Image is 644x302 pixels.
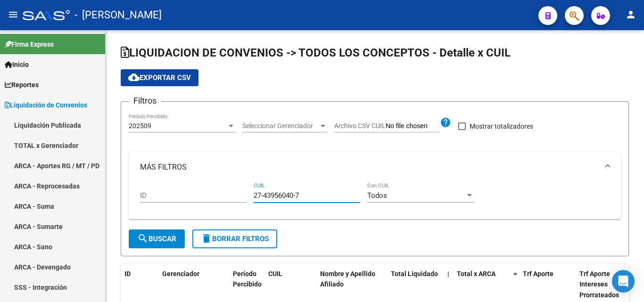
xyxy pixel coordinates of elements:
mat-icon: search [137,233,149,244]
span: Buscar [137,235,176,243]
span: Todos [367,191,387,200]
mat-icon: menu [8,9,19,20]
span: Total Liquidado [391,270,438,278]
span: Total x ARCA [457,270,495,278]
span: | [447,270,449,278]
button: Buscar [129,229,185,248]
span: Firma Express [5,39,54,49]
span: 202509 [129,122,151,130]
span: CUIL [268,270,282,278]
mat-expansion-panel-header: MÁS FILTROS [129,152,621,182]
input: Archivo CSV CUIL [386,122,440,131]
mat-panel-title: MÁS FILTROS [140,162,598,172]
span: Exportar CSV [128,73,191,82]
span: LIQUIDACION DE CONVENIOS -> TODOS LOS CONCEPTOS - Detalle x CUIL [121,46,511,59]
mat-icon: delete [201,233,212,244]
span: - [PERSON_NAME] [74,5,162,25]
span: Gerenciador [162,270,199,278]
div: Open Intercom Messenger [612,270,635,293]
span: = [513,270,517,278]
span: Nombre y Apellido Afiliado [320,270,375,288]
span: Trf Aporte [523,270,553,278]
span: Período Percibido [233,270,262,288]
mat-icon: help [440,117,451,128]
div: MÁS FILTROS [129,182,621,219]
button: Borrar Filtros [192,229,277,248]
span: ID [124,270,131,278]
h3: Filtros [129,94,161,107]
mat-icon: cloud_download [128,72,140,83]
span: Borrar Filtros [201,235,269,243]
span: Seleccionar Gerenciador [242,122,319,130]
button: Exportar CSV [121,69,198,86]
span: Inicio [5,59,29,70]
span: Trf Aporte Intereses Prorrateados [579,270,619,299]
span: Reportes [5,80,39,90]
span: Mostrar totalizadores [470,121,533,132]
span: Liquidación de Convenios [5,100,87,110]
span: Archivo CSV CUIL [334,122,386,130]
mat-icon: person [625,9,636,20]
